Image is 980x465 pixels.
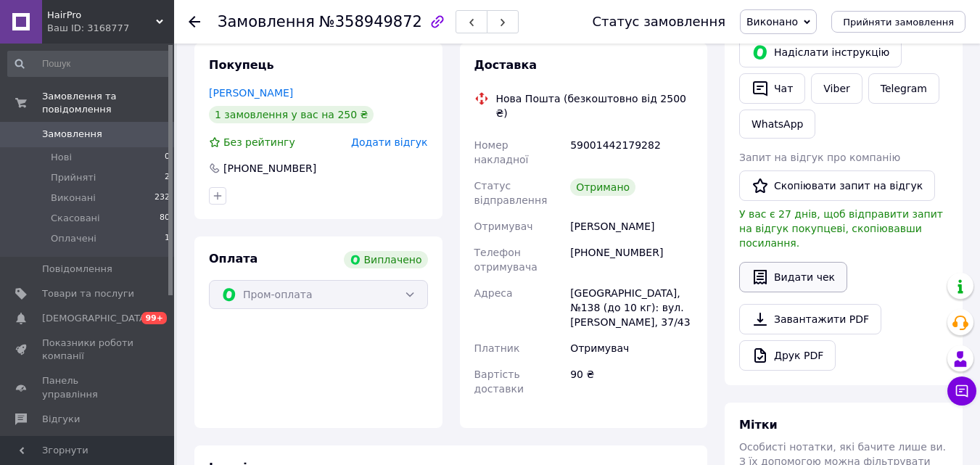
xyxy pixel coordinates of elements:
[567,361,696,402] div: 90 ₴
[51,232,96,245] span: Оплачені
[567,280,696,335] div: [GEOGRAPHIC_DATA], №138 (до 10 кг): вул. [PERSON_NAME], 37/43
[811,73,862,104] a: Viber
[592,15,725,29] div: Статус замовлення
[209,252,258,266] span: Оплата
[319,13,422,30] span: №358949872
[739,37,902,67] button: Надіслати інструкцію
[947,376,976,406] button: Чат з покупцем
[189,15,200,29] div: Повернутися назад
[843,17,954,28] span: Прийняти замовлення
[7,51,171,77] input: Пошук
[344,251,428,268] div: Виплачено
[42,374,134,400] span: Панель управління
[222,161,318,176] div: [PHONE_NUMBER]
[42,263,112,276] span: Повідомлення
[155,192,170,205] span: 232
[209,58,274,72] span: Покупець
[42,128,102,141] span: Замовлення
[474,180,548,206] span: Статус відправлення
[746,16,798,28] span: Виконано
[739,152,900,163] span: Запит на відгук про компанію
[474,287,513,299] span: Адреса
[165,171,170,184] span: 2
[42,287,134,300] span: Товари та послуги
[868,73,939,104] a: Telegram
[567,239,696,280] div: [PHONE_NUMBER]
[209,87,293,99] a: [PERSON_NAME]
[474,247,538,273] span: Телефон отримувача
[739,262,847,292] button: Видати чек
[567,213,696,239] div: [PERSON_NAME]
[223,136,295,148] span: Без рейтингу
[42,337,134,363] span: Показники роботи компанії
[51,151,72,164] span: Нові
[567,132,696,173] div: 59001442179282
[160,212,170,225] span: 80
[218,13,315,30] span: Замовлення
[209,106,374,123] div: 1 замовлення у вас на 250 ₴
[570,178,635,196] div: Отримано
[42,312,149,325] span: [DEMOGRAPHIC_DATA]
[739,110,815,139] a: WhatsApp
[51,171,96,184] span: Прийняті
[831,11,965,33] button: Прийняти замовлення
[165,232,170,245] span: 1
[474,221,533,232] span: Отримувач
[739,208,943,249] span: У вас є 27 днів, щоб відправити запит на відгук покупцеві, скопіювавши посилання.
[493,91,697,120] div: Нова Пошта (безкоштовно від 2500 ₴)
[47,9,156,22] span: HairPro
[47,22,174,35] div: Ваш ID: 3168777
[351,136,427,148] span: Додати відгук
[739,304,881,334] a: Завантажити PDF
[42,413,80,426] span: Відгуки
[739,418,778,432] span: Мітки
[474,58,538,72] span: Доставка
[165,151,170,164] span: 0
[51,212,100,225] span: Скасовані
[141,312,167,324] span: 99+
[474,139,529,165] span: Номер накладної
[739,73,805,104] button: Чат
[567,335,696,361] div: Отримувач
[42,90,174,116] span: Замовлення та повідомлення
[51,192,96,205] span: Виконані
[739,170,935,201] button: Скопіювати запит на відгук
[474,369,524,395] span: Вартість доставки
[474,342,520,354] span: Платник
[739,340,836,371] a: Друк PDF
